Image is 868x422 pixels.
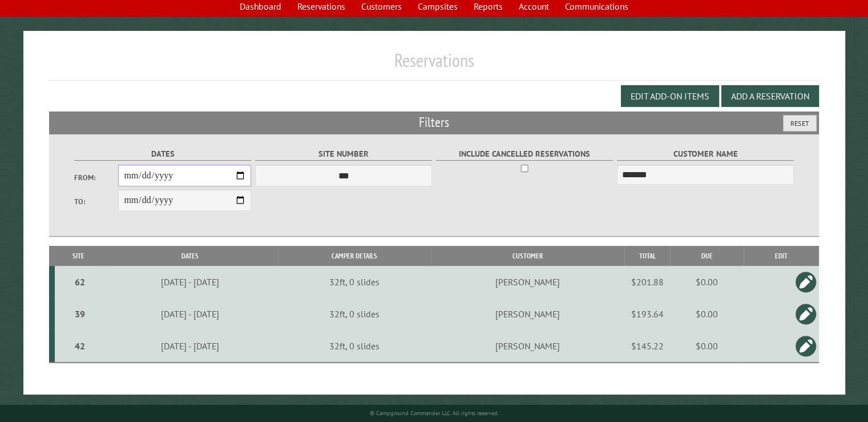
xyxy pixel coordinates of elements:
[670,266,744,298] td: $0.00
[278,246,431,266] th: Camper Details
[624,298,670,330] td: $193.64
[436,148,613,161] label: Include Cancelled Reservations
[624,246,670,266] th: Total
[431,298,624,330] td: [PERSON_NAME]
[59,340,100,352] div: 42
[624,266,670,298] td: $201.88
[255,148,433,161] label: Site Number
[670,246,744,266] th: Due
[670,330,744,363] td: $0.00
[278,266,431,298] td: 32ft, 0 slides
[431,266,624,298] td: [PERSON_NAME]
[617,148,794,161] label: Customer Name
[59,308,100,320] div: 39
[49,49,819,81] h1: Reservations
[104,308,276,320] div: [DATE] - [DATE]
[102,246,278,266] th: Dates
[74,196,119,207] label: To:
[744,246,819,266] th: Edit
[670,298,744,330] td: $0.00
[278,330,431,363] td: 32ft, 0 slides
[370,409,499,417] small: © Campground Commander LLC. All rights reserved.
[104,340,276,352] div: [DATE] - [DATE]
[431,330,624,363] td: [PERSON_NAME]
[624,330,670,363] td: $145.22
[55,246,102,266] th: Site
[59,276,100,288] div: 62
[721,85,819,107] button: Add a Reservation
[783,115,817,132] button: Reset
[74,172,119,183] label: From:
[49,112,819,133] h2: Filters
[104,276,276,288] div: [DATE] - [DATE]
[431,246,624,266] th: Customer
[278,298,431,330] td: 32ft, 0 slides
[621,85,719,107] button: Edit Add-on Items
[74,148,252,161] label: Dates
